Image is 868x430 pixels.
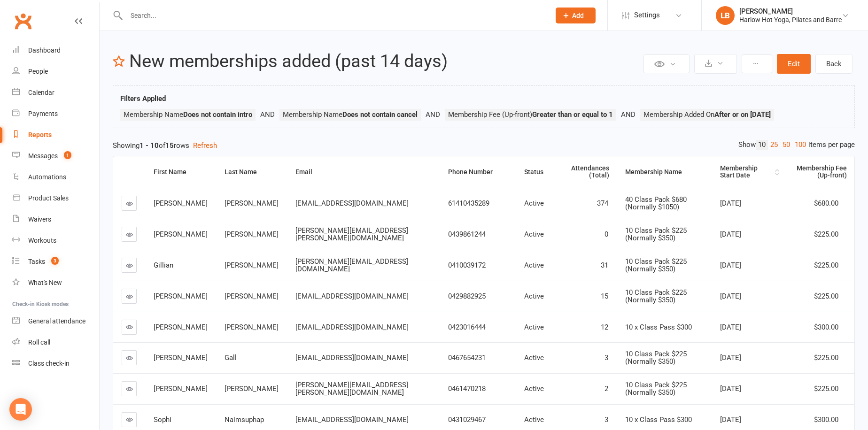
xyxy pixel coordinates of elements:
[12,40,99,61] a: Dashboard
[625,323,692,331] span: 10 x Class Pass $300
[524,292,544,300] span: Active
[12,124,99,146] a: Reports
[556,8,596,23] button: Add
[448,169,508,176] div: Phone Number
[601,292,608,300] span: 15
[165,141,174,150] strong: 15
[789,165,847,179] div: Membership Fee (Up-front)
[283,110,418,119] span: Membership Name
[225,261,279,269] span: [PERSON_NAME]
[448,415,486,424] span: 0431029467
[634,5,660,26] span: Settings
[604,230,608,238] span: 0
[739,15,842,24] div: Harlow Hot Yoga, Pilates and Barre
[604,415,608,424] span: 3
[154,230,208,238] span: [PERSON_NAME]
[720,384,741,393] span: [DATE]
[28,194,69,202] div: Product Sales
[815,54,852,74] a: Back
[604,353,608,362] span: 3
[12,272,99,293] a: What's New
[814,199,838,207] span: $680.00
[28,215,51,223] div: Waivers
[524,169,545,176] div: Status
[601,261,608,269] span: 31
[12,61,99,82] a: People
[777,54,811,74] button: Edit
[225,199,279,207] span: [PERSON_NAME]
[448,384,486,393] span: 0461470218
[295,226,408,243] span: [PERSON_NAME][EMAIL_ADDRESS][PERSON_NAME][DOMAIN_NAME]
[295,199,409,207] span: [EMAIL_ADDRESS][DOMAIN_NAME]
[448,261,486,269] span: 0410039172
[154,199,208,207] span: [PERSON_NAME]
[9,398,32,421] div: Open Intercom Messenger
[28,237,56,244] div: Workouts
[448,323,486,331] span: 0423016444
[720,230,741,238] span: [DATE]
[524,230,544,238] span: Active
[720,165,773,179] div: Membership Start Date
[12,251,99,272] a: Tasks 3
[625,381,687,397] span: 10 Class Pack $225 (Normally $350)
[561,165,609,179] div: Attendances (Total)
[12,82,99,103] a: Calendar
[154,384,208,393] span: [PERSON_NAME]
[225,384,279,393] span: [PERSON_NAME]
[625,257,687,274] span: 10 Class Pack $225 (Normally $350)
[193,140,217,151] button: Refresh
[625,169,704,176] div: Membership Name
[51,257,59,265] span: 3
[28,360,70,367] div: Class check-in
[524,415,544,424] span: Active
[756,140,768,150] a: 10
[154,292,208,300] span: [PERSON_NAME]
[28,258,45,265] div: Tasks
[768,140,780,150] a: 25
[124,9,543,22] input: Search...
[643,110,771,119] span: Membership Added On
[28,110,58,117] div: Payments
[12,353,99,374] a: Class kiosk mode
[625,195,687,212] span: 40 Class Pack $680 (Normally $1050)
[597,199,608,207] span: 374
[342,110,418,119] strong: Does not contain cancel
[295,169,432,176] div: Email
[720,261,741,269] span: [DATE]
[64,151,71,159] span: 1
[11,9,35,33] a: Clubworx
[225,353,237,362] span: Gall
[814,415,838,424] span: $300.00
[154,353,208,362] span: [PERSON_NAME]
[12,209,99,230] a: Waivers
[28,338,50,346] div: Roll call
[572,12,584,19] span: Add
[601,323,608,331] span: 12
[448,110,613,119] span: Membership Fee (Up-front)
[129,52,641,71] h2: New memberships added (past 14 days)
[739,7,842,15] div: [PERSON_NAME]
[28,89,54,96] div: Calendar
[295,415,409,424] span: [EMAIL_ADDRESS][DOMAIN_NAME]
[12,146,99,167] a: Messages 1
[28,317,85,325] div: General attendance
[792,140,808,150] a: 100
[714,110,771,119] strong: After or on [DATE]
[604,384,608,393] span: 2
[12,230,99,251] a: Workouts
[225,230,279,238] span: [PERSON_NAME]
[225,323,279,331] span: [PERSON_NAME]
[113,140,855,151] div: Showing of rows
[154,261,173,269] span: Gillian
[720,199,741,207] span: [DATE]
[12,311,99,332] a: General attendance kiosk mode
[154,415,171,424] span: Sophi
[120,94,166,103] strong: Filters Applied
[225,292,279,300] span: [PERSON_NAME]
[720,353,741,362] span: [DATE]
[720,415,741,424] span: [DATE]
[814,292,838,300] span: $225.00
[524,323,544,331] span: Active
[154,323,208,331] span: [PERSON_NAME]
[814,230,838,238] span: $225.00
